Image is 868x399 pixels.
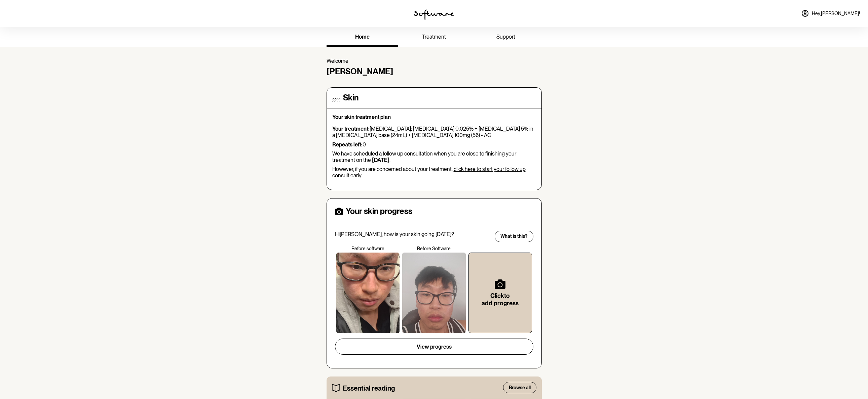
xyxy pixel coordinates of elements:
span: Browse all [509,385,531,391]
h5: Essential reading [343,384,395,392]
button: What is this? [495,231,533,242]
span: View progress [417,344,452,350]
a: support [470,28,541,47]
p: Hi [PERSON_NAME] , how is your skin going [DATE]? [335,231,490,237]
p: We have scheduled a follow up consultation when you are close to finishing your treatment on the . [332,150,536,163]
span: What is this? [500,233,528,239]
p: However, if you are concerned about your treatment, [332,166,536,179]
p: [MEDICAL_DATA]: [MEDICAL_DATA] 0.025% + [MEDICAL_DATA] 5% in a [MEDICAL_DATA] base (24mL) + [MEDI... [332,126,536,138]
a: click here to start your follow up consult early [332,166,526,179]
a: Hey,[PERSON_NAME]! [797,5,864,21]
h4: [PERSON_NAME] [327,67,542,77]
button: Browse all [503,382,536,393]
a: home [327,28,398,47]
a: treatment [398,28,470,47]
span: treatment [422,34,446,40]
h4: Your skin progress [346,207,412,216]
p: Welcome [327,58,542,64]
span: support [496,34,515,40]
h6: Click to add progress [480,292,521,307]
span: home [355,34,370,40]
b: [DATE] [372,157,389,163]
strong: Your treatment: [332,126,370,132]
p: Your skin treatment plan [332,114,536,120]
h4: Skin [343,93,358,103]
p: Before Software [401,246,467,252]
span: Hey, [PERSON_NAME] ! [812,11,860,16]
p: 0 [332,141,536,148]
img: software logo [414,9,454,20]
button: View progress [335,339,533,355]
p: Before software [335,246,401,252]
strong: Repeats left: [332,141,363,148]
